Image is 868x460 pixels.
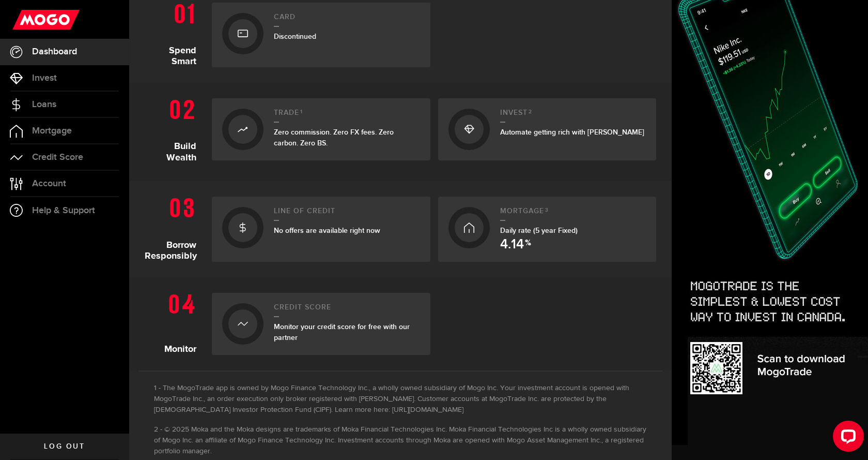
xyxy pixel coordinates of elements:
span: Dashboard [32,47,77,56]
iframe: LiveChat chat widget [825,417,868,460]
span: Monitor your credit score for free with our partner [274,322,410,342]
span: No offers are available right now [274,226,380,235]
h2: Mortgage [500,207,646,221]
span: Account [32,179,66,188]
sup: 2 [529,109,532,115]
h2: Invest [500,109,646,123]
span: Loans [32,100,56,109]
a: CardDiscontinued [212,3,430,67]
span: Help & Support [32,206,95,215]
span: 4.14 [500,238,524,251]
a: Credit ScoreMonitor your credit score for free with our partner [212,293,430,355]
span: Invest [32,73,57,83]
span: Credit Score [32,153,83,162]
a: Line of creditNo offers are available right now [212,197,430,262]
h2: Trade [274,109,420,123]
h1: Borrow Responsibly [145,191,204,262]
span: Daily rate (5 year Fixed) [500,226,578,235]
a: Mortgage3Daily rate (5 year Fixed) 4.14 % [438,197,657,262]
span: Mortgage [32,126,72,136]
span: Log out [44,443,85,450]
h1: Monitor [145,288,204,355]
span: Automate getting rich with [PERSON_NAME] [500,128,644,137]
h2: Card [274,13,420,27]
sup: 3 [545,207,549,213]
span: Zero commission. Zero FX fees. Zero carbon. Zero BS. [274,128,394,147]
li: The MogoTrade app is owned by Mogo Finance Technology Inc., a wholly owned subsidiary of Mogo Inc... [154,383,647,416]
a: Trade1Zero commission. Zero FX fees. Zero carbon. Zero BS. [212,98,430,160]
h1: Build Wealth [145,93,204,166]
span: Discontinued [274,32,316,41]
span: % [525,239,531,251]
a: Invest2Automate getting rich with [PERSON_NAME] [438,98,657,160]
h2: Credit Score [274,303,420,317]
h2: Line of credit [274,207,420,221]
li: © 2025 Moka and the Moka designs are trademarks of Moka Financial Technologies Inc. Moka Financia... [154,424,647,457]
sup: 1 [300,109,303,115]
